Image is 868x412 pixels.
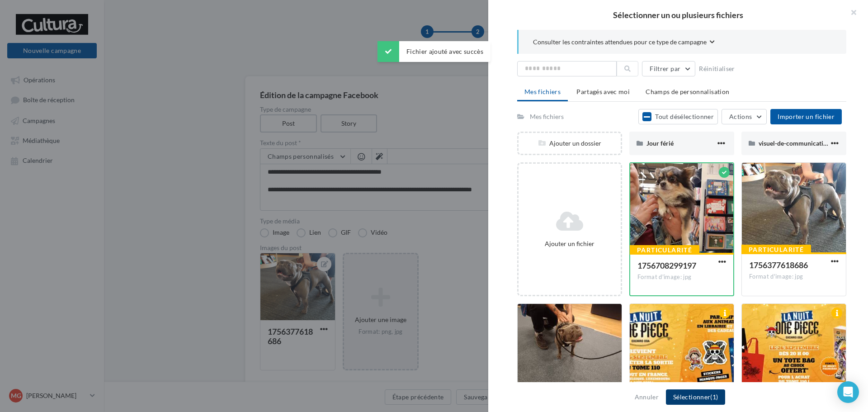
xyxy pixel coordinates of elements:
[729,113,752,120] span: Actions
[631,392,662,403] button: Annuler
[503,11,854,19] h2: Sélectionner un ou plusieurs fichiers
[695,63,739,74] button: Réinitialiser
[646,139,674,147] span: Jour férié
[638,109,718,124] button: Tout désélectionner
[533,38,707,47] span: Consulter les contraintes attendues pour ce type de campagne
[710,393,718,401] span: (1)
[576,88,630,95] span: Partagés avec moi
[722,109,767,124] button: Actions
[630,245,699,255] div: Particularité
[377,41,491,62] div: Fichier ajouté avec succès
[759,139,830,147] span: visuel-de-communication
[637,260,696,270] span: 1756708299197
[519,139,621,148] div: Ajouter un dossier
[530,112,564,121] div: Mes fichiers
[637,273,726,281] div: Format d'image: jpg
[533,37,715,48] button: Consulter les contraintes attendues pour ce type de campagne
[837,381,859,403] div: Open Intercom Messenger
[666,389,725,405] button: Sélectionner(1)
[741,245,811,255] div: Particularité
[524,88,561,95] span: Mes fichiers
[642,61,695,76] button: Filtrer par
[646,88,729,95] span: Champs de personnalisation
[770,109,842,124] button: Importer un fichier
[749,273,839,281] div: Format d'image: jpg
[749,260,808,270] span: 1756377618686
[522,239,617,248] div: Ajouter un fichier
[778,113,835,120] span: Importer un fichier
